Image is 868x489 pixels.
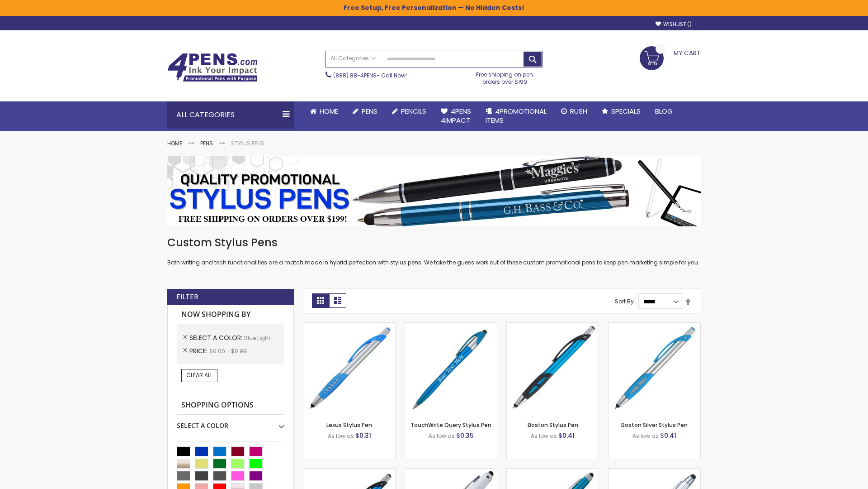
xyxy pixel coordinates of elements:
[410,421,491,429] a: TouchWrite Query Stylus Pen
[401,106,426,116] span: Pencils
[333,72,377,79] a: (888) 88-4PENS
[570,106,587,116] span: Rush
[655,106,673,116] span: Blog
[405,322,497,330] a: TouchWrite Query Stylus Pen-Blue Light
[320,106,338,116] span: Home
[405,468,497,476] a: Kimberly Logo Stylus Pens-LT-Blue
[244,334,270,342] span: Blue Light
[181,369,217,382] a: Clear All
[330,55,376,62] span: All Categories
[167,235,701,267] div: Both writing and tech functionalities are a match made in hybrid perfection with stylus pens. We ...
[478,101,554,131] a: 4PROMOTIONALITEMS
[303,323,395,415] img: Lexus Stylus Pen-Blue - Light
[507,323,599,415] img: Boston Stylus Pen-Blue - Light
[609,322,700,330] a: Boston Silver Stylus Pen-Blue - Light
[558,431,575,440] span: $0.41
[189,333,244,342] span: Select A Color
[326,51,380,66] a: All Categories
[632,432,659,440] span: As low as
[441,106,471,125] span: 4Pens 4impact
[209,347,247,355] span: $0.00 - $0.99
[405,323,497,415] img: TouchWrite Query Stylus Pen-Blue Light
[507,322,599,330] a: Boston Stylus Pen-Blue - Light
[609,323,700,415] img: Boston Silver Stylus Pen-Blue - Light
[167,235,701,250] h1: Custom Stylus Pens
[333,72,407,79] span: - Call Now!
[167,101,294,129] div: All Categories
[528,421,578,429] a: Boston Stylus Pen
[303,468,395,476] a: Lexus Metallic Stylus Pen-Blue - Light
[456,431,474,440] span: $0.35
[648,101,680,121] a: Blog
[429,432,455,440] span: As low as
[660,431,676,440] span: $0.41
[621,421,688,429] a: Boston Silver Stylus Pen
[507,468,599,476] a: Lory Metallic Stylus Pen-Blue - Light
[167,53,258,82] img: 4Pens Custom Pens and Promotional Products
[328,432,354,440] span: As low as
[609,468,700,476] a: Silver Cool Grip Stylus Pen-Blue - Light
[231,139,264,147] strong: Stylus Pens
[345,101,385,121] a: Pens
[200,139,213,147] a: Pens
[177,305,284,324] strong: Now Shopping by
[186,371,212,379] span: Clear All
[177,396,284,415] strong: Shopping Options
[312,293,329,308] strong: Grid
[167,156,701,226] img: Stylus Pens
[303,322,395,330] a: Lexus Stylus Pen-Blue - Light
[177,415,284,430] div: Select A Color
[656,21,692,28] a: Wishlist
[385,101,434,121] a: Pencils
[611,106,641,116] span: Specials
[167,139,182,147] a: Home
[434,101,478,131] a: 4Pens4impact
[303,101,345,121] a: Home
[467,67,543,86] div: Free shipping on pen orders over $199
[486,106,547,125] span: 4PROMOTIONAL ITEMS
[326,421,372,429] a: Lexus Stylus Pen
[355,431,371,440] span: $0.31
[189,346,209,355] span: Price
[531,432,557,440] span: As low as
[615,297,634,305] label: Sort By
[176,292,198,302] strong: Filter
[362,106,377,116] span: Pens
[554,101,594,121] a: Rush
[594,101,648,121] a: Specials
